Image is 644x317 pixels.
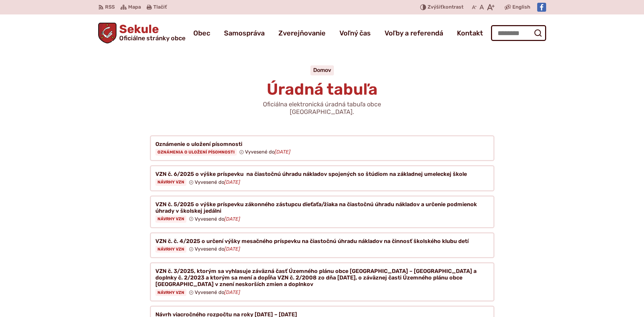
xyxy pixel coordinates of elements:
[267,80,378,99] span: Úradná tabuľa
[116,23,185,41] span: Sekule
[153,4,167,10] span: Tlačiť
[537,3,546,12] img: Prejsť na Facebook stránku
[150,262,494,302] a: VZN č. 3/2025, ktorým sa vyhlasuje záväzná časť Územného plánu obce [GEOGRAPHIC_DATA] – [GEOGRAPH...
[224,23,265,43] a: Samospráva
[511,3,532,11] a: English
[313,67,331,73] a: Domov
[278,23,326,43] a: Zverejňovanie
[98,23,186,43] a: Logo Sekule, prejsť na domovskú stránku.
[150,135,494,161] a: Oznámenie o uložení písomnosti Oznámenia o uložení písomnosti Vyvesené do[DATE]
[128,3,141,11] span: Mapa
[428,4,443,10] span: Zvýšiť
[119,35,185,41] span: Oficiálne stránky obce
[239,101,405,116] p: Oficiálna elektronická úradná tabuľa obce [GEOGRAPHIC_DATA].
[193,23,210,43] a: Obec
[105,3,115,11] span: RSS
[457,23,483,43] a: Kontakt
[428,4,463,10] span: kontrast
[98,23,117,43] img: Prejsť na domovskú stránku
[150,165,494,191] a: VZN č. 6/2025 o výške príspevku na čiastočnú úhradu nákladov spojených so štúdiom na základnej um...
[512,3,530,11] span: English
[150,196,494,228] a: VZN č. 5/2025 o výške príspevku zákonného zástupcu dieťaťa/žiaka na čiastočnú úhradu nákladov a u...
[150,232,494,258] a: VZN č. č. 4/2025 o určení výšky mesačného príspevku na čiastočnú úhradu nákladov na činnosť škols...
[385,23,443,43] a: Voľby a referendá
[339,23,371,43] a: Voľný čas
